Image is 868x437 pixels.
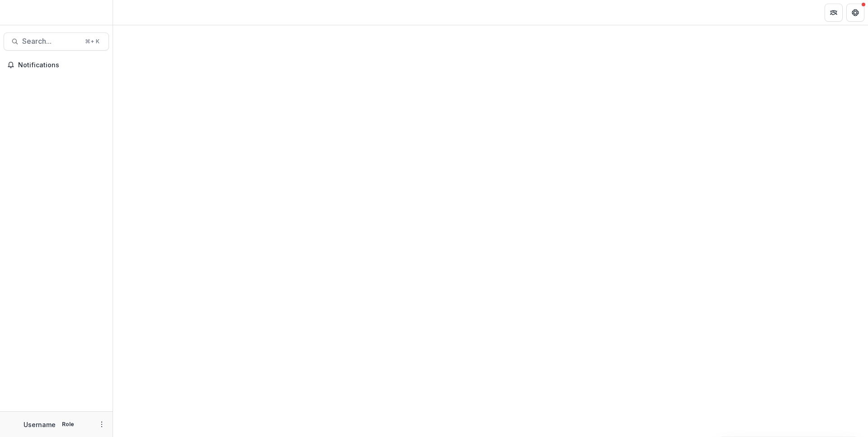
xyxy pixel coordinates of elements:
button: Get Help [846,4,864,22]
button: Partners [825,4,843,22]
button: Search... [4,33,109,51]
button: More [96,419,107,430]
button: Notifications [4,58,109,72]
span: Search... [22,37,80,46]
p: Username [24,420,56,429]
div: ⌘ + K [83,37,101,46]
span: Notifications [18,61,105,69]
nav: breadcrumb [117,6,155,19]
p: Role [59,420,77,428]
